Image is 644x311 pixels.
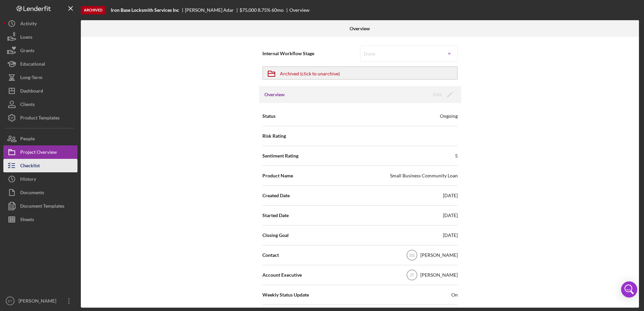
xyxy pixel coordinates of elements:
[350,26,370,31] b: Overview
[20,44,34,59] div: Grants
[451,291,458,298] span: On
[239,7,257,13] div: $75,000
[443,192,458,199] div: [DATE]
[20,186,44,201] div: Documents
[3,186,77,199] button: Documents
[20,159,40,174] div: Checklist
[3,111,77,125] button: Product Templates
[262,272,302,278] span: Account Executive
[443,232,458,239] div: [DATE]
[3,294,77,308] button: ET[PERSON_NAME]
[258,7,270,13] div: 8.75 %
[262,291,309,298] span: Weekly Status Update
[3,17,77,30] button: Activity
[3,132,77,145] button: People
[3,44,77,57] button: Grants
[440,113,458,119] div: Ongoing
[20,98,35,113] div: Clients
[17,294,61,309] div: [PERSON_NAME]
[3,172,77,186] button: History
[262,192,290,199] span: Created Date
[262,172,293,179] span: Product Name
[262,212,289,219] span: Started Date
[262,50,360,57] span: Internal Workflow Stage
[20,199,64,214] div: Document Templates
[262,133,286,139] span: Risk Rating
[429,90,456,100] button: Edit
[111,7,179,13] b: Iron Base Locksmith Services Inc
[420,272,458,278] div: [PERSON_NAME]
[3,98,77,111] button: Clients
[262,113,276,119] span: Status
[20,30,32,45] div: Loans
[3,30,77,44] button: Loans
[3,57,77,71] button: Educational
[3,159,77,172] button: Checklist
[262,152,298,159] span: Sentiment Rating
[433,90,442,100] div: Edit
[390,172,458,179] div: Small Business Community Loan
[289,7,310,13] div: Overview
[20,71,42,86] div: Long-Term
[410,273,414,278] text: JT
[20,172,36,187] div: History
[3,145,77,159] button: Project Overview
[262,66,458,80] button: Archived (click to unarchive)
[20,84,43,99] div: Dashboard
[262,252,279,258] span: Contact
[3,71,77,84] button: Long-Term
[621,281,637,298] div: Open Intercom Messenger
[409,253,414,258] text: SS
[20,213,34,228] div: Sheets
[271,7,284,13] div: 60 mo
[8,299,12,303] text: ET
[20,111,60,126] div: Product Templates
[3,213,77,226] button: Sheets
[264,91,285,98] h3: Overview
[455,152,458,159] div: 5
[20,132,35,147] div: People
[20,17,37,32] div: Activity
[420,252,458,258] div: [PERSON_NAME]
[20,145,57,161] div: Project Overview
[81,6,105,14] div: Archived
[443,212,458,219] div: [DATE]
[185,7,239,13] div: [PERSON_NAME] Adar
[280,67,340,79] div: Archived (click to unarchive)
[3,84,77,98] button: Dashboard
[20,57,45,72] div: Educational
[262,232,289,239] span: Closing Goal
[3,199,77,213] button: Document Templates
